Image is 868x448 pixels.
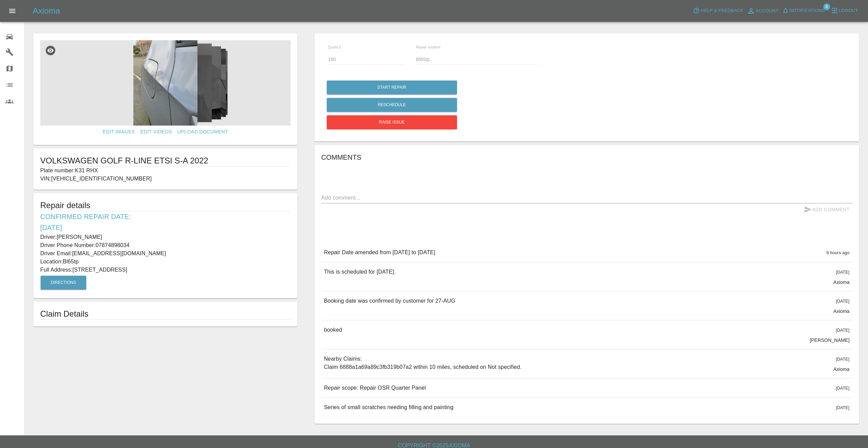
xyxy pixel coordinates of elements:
[780,5,827,16] button: Notifications
[40,175,291,183] p: VIN: [VEHICLE_IDENTIFICATION_NUMBER]
[100,126,137,138] a: Edit Images
[40,258,291,266] p: Location: Bl65tp
[40,200,291,211] h5: Repair details
[40,40,291,126] img: 2e7da162-32e8-49ed-ad86-683081b6e601
[790,7,825,15] span: Notifications
[324,355,522,371] p: Nearby Claims: Claim 6888a1a69a89c3fb319b07a2 within 10 miles, scheduled on Not specified.
[324,248,436,257] p: Repair Date amended from [DATE] to [DATE]
[40,308,291,319] h1: Claim Details
[40,266,291,274] p: Full Address: [STREET_ADDRESS]
[40,155,291,166] h1: VOLKSWAGEN GOLF R-LINE ETSI S-A 2022
[40,167,291,175] p: Plate number: K31 RHX
[41,276,86,290] button: Directions
[137,126,175,138] a: Edit Videos
[810,337,850,344] p: [PERSON_NAME]
[40,211,291,233] h6: Confirmed Repair Date: [DATE]
[756,7,779,15] span: Account
[833,308,850,315] p: Axioma
[324,403,454,411] p: Series of small scratches needing filling and painting
[40,241,291,249] p: Driver Phone Number: 07874898034
[691,5,745,16] button: Help & Feedback
[829,5,860,16] button: Logout
[836,386,850,391] span: [DATE]
[324,384,426,392] p: Repair scope: Repair OSR Quarter Panel
[33,5,60,16] h5: Axioma
[836,328,850,333] span: [DATE]
[745,5,780,16] a: Account
[836,270,850,275] span: [DATE]
[175,126,231,138] a: Upload Document
[324,268,396,276] p: This is scheduled for [DATE].
[328,45,341,49] span: Quote £
[823,3,830,10] span: 8
[836,299,850,304] span: [DATE]
[833,279,850,286] p: Axioma
[327,98,457,112] button: Reschedule
[836,357,850,362] span: [DATE]
[826,250,850,255] span: 8 hours ago
[839,7,858,15] span: Logout
[40,233,291,241] p: Driver: [PERSON_NAME]
[701,7,743,15] span: Help & Feedback
[40,249,291,258] p: Driver Email: [EMAIL_ADDRESS][DOMAIN_NAME]
[324,297,455,305] p: Booking date was confirmed by customer for 27-AUG
[4,3,20,19] button: Open drawer
[327,115,457,129] button: Raise issue
[836,405,850,410] span: [DATE]
[324,326,342,334] p: booked
[416,45,441,49] span: Repair location
[833,366,850,373] p: Axioma
[321,152,852,163] h6: Comments
[327,81,457,95] button: Start Repair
